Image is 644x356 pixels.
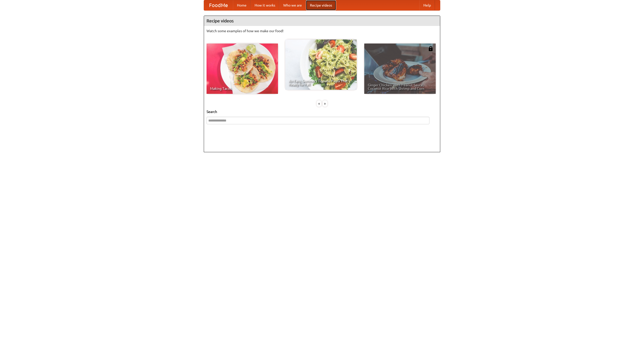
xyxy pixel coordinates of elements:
img: 483408.png [428,46,433,51]
span: Making Tacos [210,87,274,90]
p: Watch some examples of how we make our food! [207,28,437,33]
a: Home [233,0,251,10]
div: « [317,100,321,107]
a: Making Tacos [207,44,278,94]
a: Help [419,0,435,10]
a: An Easy, Summery Tomato Pasta That's Ready for Fall [285,39,357,90]
h5: Search [207,109,437,114]
a: Who we are [279,0,306,10]
div: » [323,100,327,107]
a: FoodMe [204,0,233,10]
span: An Easy, Summery Tomato Pasta That's Ready for Fall [289,79,353,86]
a: Recipe videos [306,0,336,10]
a: How it works [251,0,279,10]
h4: Recipe videos [204,16,440,26]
